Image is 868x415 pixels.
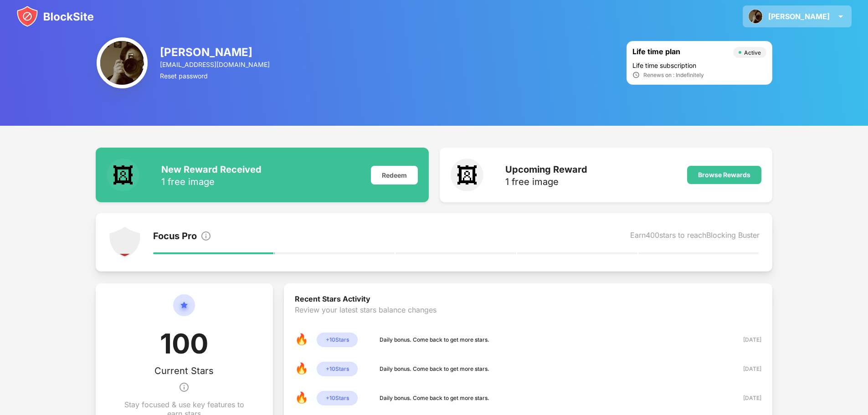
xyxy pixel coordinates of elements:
[505,177,587,186] div: 1 free image
[153,231,197,243] div: Focus Pro
[317,333,358,347] div: + 10 Stars
[295,391,309,405] div: 🔥
[744,49,761,56] div: Active
[107,159,139,191] div: 🖼
[505,164,587,175] div: Upcoming Reward
[161,164,262,175] div: New Reward Received
[200,231,211,241] img: info.svg
[160,72,271,80] div: Reset password
[160,46,271,59] div: [PERSON_NAME]
[295,294,761,305] div: Recent Stars Activity
[16,5,94,27] img: blocksite-icon.svg
[729,364,761,374] div: [DATE]
[371,166,418,184] div: Redeem
[295,333,309,347] div: 🔥
[748,9,763,24] img: ACg8ocL46ogPtTAgWkK8ruQPQ1VbFADcL8sWn37HBBIDo8IlEb2QHhNM=s96-c
[768,12,830,21] div: [PERSON_NAME]
[154,365,214,376] div: Current Stars
[173,294,195,327] img: circle-star.svg
[108,226,141,259] img: points-level-1.svg
[317,362,358,376] div: + 10 Stars
[317,391,358,405] div: + 10 Stars
[632,71,640,79] img: clock_ic.svg
[295,362,309,376] div: 🔥
[295,305,761,333] div: Review your latest stars balance changes
[451,159,483,191] div: 🖼
[729,394,761,403] div: [DATE]
[630,231,760,243] div: Earn 400 stars to reach Blocking Buster
[380,335,489,344] div: Daily bonus. Come back to get more stars.
[729,335,761,344] div: [DATE]
[380,364,489,374] div: Daily bonus. Come back to get more stars.
[97,37,148,88] img: ACg8ocL46ogPtTAgWkK8ruQPQ1VbFADcL8sWn37HBBIDo8IlEb2QHhNM=s96-c
[160,61,271,68] div: [EMAIL_ADDRESS][DOMAIN_NAME]
[160,327,208,365] div: 100
[643,72,704,78] div: Renews on : Indefinitely
[161,177,262,186] div: 1 free image
[698,171,750,179] div: Browse Rewards
[380,394,489,403] div: Daily bonus. Come back to get more stars.
[632,47,729,58] div: Life time plan
[179,376,190,398] img: info.svg
[632,61,766,69] div: Life time subscription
